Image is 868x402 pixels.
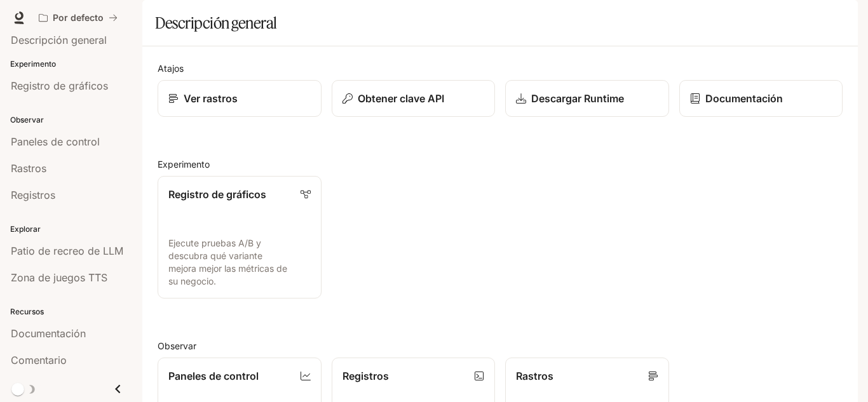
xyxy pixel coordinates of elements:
font: Atajos [158,63,184,74]
a: Ver rastros [158,80,322,117]
font: Obtener clave API [358,92,444,105]
font: Paneles de control [168,370,259,382]
font: Ejecute pruebas A/B y descubra qué variante mejora mejor las métricas de su negocio. [168,238,287,286]
font: Descripción general [155,13,277,32]
font: Descargar Runtime [531,92,624,105]
font: Registro de gráficos [168,188,266,201]
font: Registros [342,370,389,382]
button: Todos los espacios de trabajo [33,5,123,30]
button: Obtener clave API [332,80,496,117]
font: Por defecto [53,12,104,23]
font: Observar [158,340,196,351]
font: Ver rastros [184,92,238,105]
a: Documentación [679,80,843,117]
font: Documentación [705,92,783,105]
font: Rastros [516,370,553,382]
font: Experimento [158,159,210,170]
a: Descargar Runtime [505,80,669,117]
a: Registro de gráficosEjecute pruebas A/B y descubra qué variante mejora mejor las métricas de su n... [158,176,322,298]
